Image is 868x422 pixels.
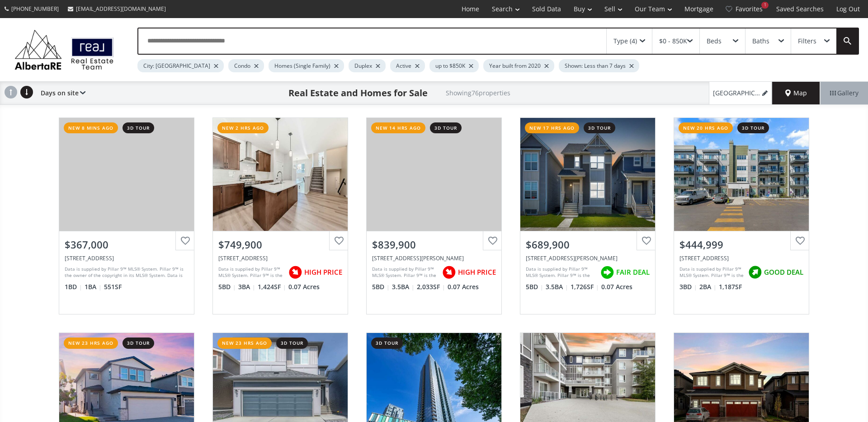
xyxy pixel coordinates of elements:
a: new 14 hrs ago3d tour$839,900[STREET_ADDRESS][PERSON_NAME]Data is supplied by Pillar 9™ MLS® Syst... [357,108,511,324]
div: Homes (Single Family) [269,59,344,72]
span: 1 BD [65,282,82,291]
a: new 20 hrs ago3d tour$444,999[STREET_ADDRESS]Data is supplied by Pillar 9™ MLS® System. Pillar 9™... [665,108,818,324]
span: 1,187 SF [719,282,742,291]
div: Data is supplied by Pillar 9™ MLS® System. Pillar 9™ is the owner of the copyright in its MLS® Sy... [526,266,596,279]
h2: Showing 76 properties [446,89,510,96]
div: $367,000 [65,238,189,252]
div: Duplex [349,59,386,72]
div: 33 Carringham Gate NW #1311, Calgary, AB T3P 1X7 [679,254,803,262]
div: $0 - 850K [659,38,687,44]
img: rating icon [746,263,764,281]
span: 1,424 SF [258,282,286,291]
div: Map [772,82,820,104]
div: Data is supplied by Pillar 9™ MLS® System. Pillar 9™ is the owner of the copyright in its MLS® Sy... [679,266,744,279]
div: Condo [228,59,264,72]
span: 0.07 Acres [288,282,320,291]
div: Baths [752,38,769,44]
span: 5 BD [372,282,390,291]
img: rating icon [598,263,616,281]
a: new 2 hrs ago$749,900[STREET_ADDRESS]Data is supplied by Pillar 9™ MLS® System. Pillar 9™ is the ... [203,108,357,324]
div: Filters [798,38,816,44]
img: rating icon [286,263,304,281]
div: Gallery [820,82,868,104]
span: 3 BD [679,282,697,291]
div: 66 Homestead Common NE, Calgary, AB T3J 5V9 [218,254,342,262]
span: 1,726 SF [571,282,599,291]
div: $839,900 [372,238,496,252]
span: Gallery [830,89,859,98]
span: 2 BA [699,282,717,291]
div: 1 [761,2,769,9]
div: Shown: Less than 7 days [559,59,639,72]
div: 327 9A Street NW #610, Calgary, AB T2N 1T7 [65,254,189,262]
span: Map [785,89,807,98]
div: Type (4) [613,38,637,44]
a: [GEOGRAPHIC_DATA], up to $850K (1) [709,82,772,104]
a: new 8 mins ago3d tour$367,000[STREET_ADDRESS]Data is supplied by Pillar 9™ MLS® System. Pillar 9™... [50,108,203,324]
div: City: [GEOGRAPHIC_DATA] [137,59,224,72]
span: [PHONE_NUMBER] [11,5,59,13]
a: new 17 hrs ago3d tour$689,900[STREET_ADDRESS][PERSON_NAME]Data is supplied by Pillar 9™ MLS® Syst... [511,108,665,324]
span: 0.07 Acres [448,282,479,291]
div: Active [390,59,425,72]
div: Data is supplied by Pillar 9™ MLS® System. Pillar 9™ is the owner of the copyright in its MLS® Sy... [65,266,186,279]
span: 5 BD [526,282,543,291]
div: up to $850K [429,59,479,72]
span: FAIR DEAL [616,267,650,277]
span: HIGH PRICE [458,267,496,277]
div: Year built from 2020 [483,59,554,72]
span: HIGH PRICE [304,267,342,277]
span: GOOD DEAL [764,267,803,277]
span: 3.5 BA [546,282,568,291]
div: 67 Corner Glen Gardens NE, Calgary, AB T3N2L3 [526,254,650,262]
div: Days on site [36,82,85,104]
img: Logo [10,27,118,72]
div: Data is supplied by Pillar 9™ MLS® System. Pillar 9™ is the owner of the copyright in its MLS® Sy... [372,266,438,279]
span: 3.5 BA [392,282,415,291]
a: [EMAIL_ADDRESS][DOMAIN_NAME] [63,0,170,17]
span: [EMAIL_ADDRESS][DOMAIN_NAME] [76,5,166,13]
div: 601 Corner Meadows Way NE, Calgary, AB T3N2C5 [372,254,496,262]
h1: Real Estate and Homes for Sale [288,87,428,99]
div: Beds [707,38,722,44]
span: 0.07 Acres [601,282,632,291]
div: $749,900 [218,238,342,252]
span: 5 BD [218,282,236,291]
div: $689,900 [526,238,650,252]
span: 2,033 SF [417,282,445,291]
div: Data is supplied by Pillar 9™ MLS® System. Pillar 9™ is the owner of the copyright in its MLS® Sy... [218,266,284,279]
span: 3 BA [238,282,255,291]
span: 1 BA [85,282,102,291]
span: 551 SF [104,282,122,291]
img: rating icon [440,263,458,281]
span: [GEOGRAPHIC_DATA], up to $850K (1) [713,89,760,98]
div: $444,999 [679,238,803,252]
